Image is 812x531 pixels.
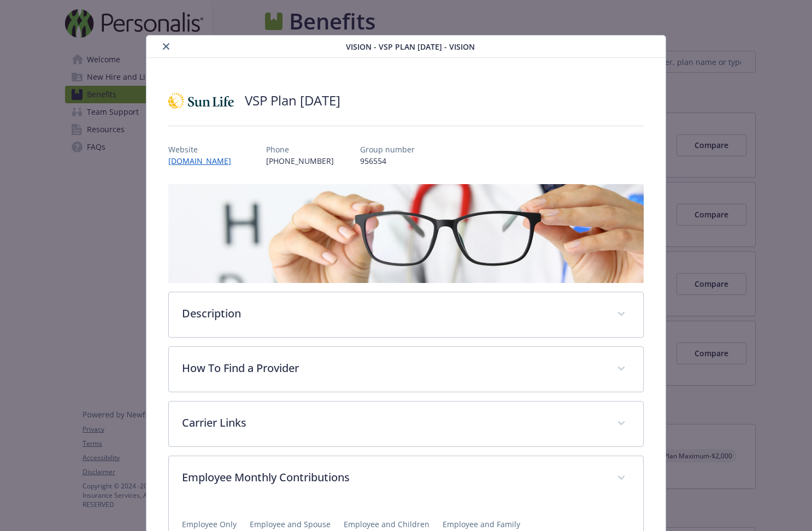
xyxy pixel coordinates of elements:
[182,415,603,431] p: Carrier Links
[245,91,340,110] h2: VSP Plan [DATE]
[169,347,643,392] div: How To Find a Provider
[182,469,603,486] p: Employee Monthly Contributions
[266,144,334,155] p: Phone
[182,518,237,530] p: Employee Only
[169,292,643,337] div: Description
[266,155,334,167] p: [PHONE_NUMBER]
[360,155,415,167] p: 956554
[346,41,475,52] span: Vision - VSP Plan [DATE] - Vision
[344,518,429,530] p: Employee and Children
[160,40,173,53] button: close
[168,184,643,283] img: banner
[168,84,234,117] img: Sun Life Financial
[169,402,643,446] div: Carrier Links
[443,518,520,530] p: Employee and Family
[250,518,331,530] p: Employee and Spouse
[182,305,603,322] p: Description
[168,156,240,166] a: [DOMAIN_NAME]
[360,144,415,155] p: Group number
[169,456,643,501] div: Employee Monthly Contributions
[182,360,603,376] p: How To Find a Provider
[168,144,240,155] p: Website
